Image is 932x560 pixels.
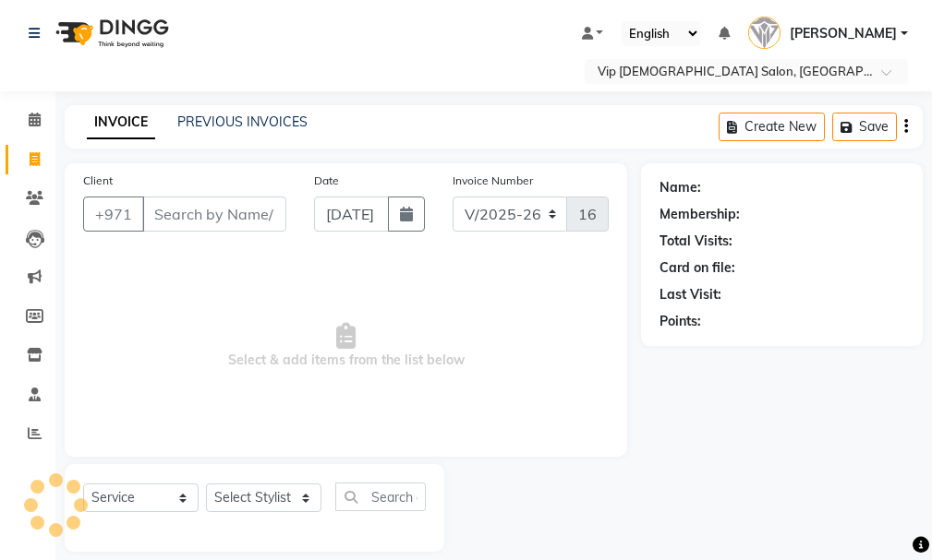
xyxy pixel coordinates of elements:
[790,24,897,43] span: [PERSON_NAME]
[87,106,155,139] a: INVOICE
[660,258,735,278] div: Card on file:
[314,173,339,189] label: Date
[47,7,174,59] img: logo
[335,483,426,511] input: Search or Scan
[453,173,533,189] label: Invoice Number
[660,205,740,224] div: Membership:
[177,113,308,130] a: PREVIOUS INVOICES
[660,285,721,304] div: Last Visit:
[832,113,897,141] button: Save
[142,197,286,232] input: Search by Name/Mobile/Email/Code
[660,178,701,197] div: Name:
[719,113,825,141] button: Create New
[660,232,732,251] div: Total Visits:
[83,173,113,189] label: Client
[83,197,144,232] button: +971
[660,312,701,331] div: Points:
[83,254,609,438] span: Select & add items from the list below
[748,17,781,49] img: Ricalyn Colcol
